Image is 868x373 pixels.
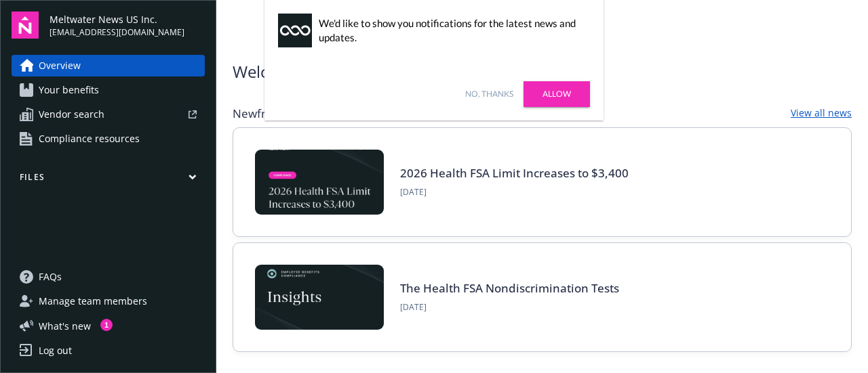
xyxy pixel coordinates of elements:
[319,16,583,45] div: We'd like to show you notifications for the latest news and updates.
[12,290,205,312] a: Manage team members
[39,340,72,361] div: Log out
[39,55,81,76] span: Overview
[255,150,384,215] img: BLOG-Card Image - Compliance - 2026 Health FSA Limit Increases to $3,400.jpg
[465,88,513,100] a: No, thanks
[12,104,205,125] a: Vendor search
[39,79,99,101] span: Your benefits
[233,60,433,84] span: Welcome to Navigator , Ally
[100,319,113,331] div: 1
[12,79,205,101] a: Your benefits
[12,55,205,76] a: Overview
[233,106,314,122] span: Newfront news
[400,301,619,313] span: [DATE]
[255,265,384,330] img: Card Image - EB Compliance Insights.png
[39,319,91,333] span: What ' s new
[39,128,140,150] span: Compliance resources
[50,12,184,26] span: Meltwater News US Inc.
[39,104,104,125] span: Vendor search
[50,12,205,39] button: Meltwater News US Inc.[EMAIL_ADDRESS][DOMAIN_NAME]
[12,128,205,150] a: Compliance resources
[39,290,147,312] span: Manage team members
[791,106,852,122] a: View all news
[12,171,205,188] button: Files
[12,319,113,333] button: What's new1
[12,12,39,39] img: navigator-logo.svg
[400,165,629,181] a: 2026 Health FSA Limit Increases to $3,400
[39,266,62,288] span: FAQs
[400,280,619,296] a: The Health FSA Nondiscrimination Tests
[50,26,184,39] span: [EMAIL_ADDRESS][DOMAIN_NAME]
[524,81,590,107] a: Allow
[12,266,205,288] a: FAQs
[400,186,629,198] span: [DATE]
